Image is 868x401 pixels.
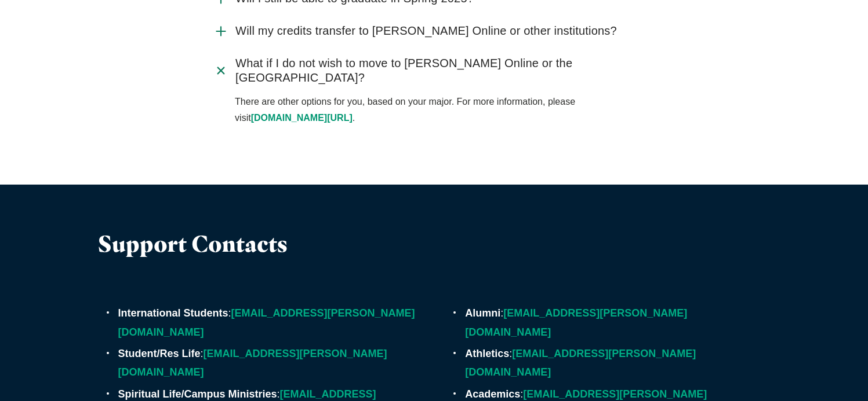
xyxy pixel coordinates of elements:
[465,307,687,337] a: [EMAIL_ADDRESS][PERSON_NAME][DOMAIN_NAME]
[118,307,228,319] strong: International Students
[118,388,277,400] strong: Spiritual Life/Campus Ministries
[98,231,423,257] h3: Support Contacts
[118,307,415,337] a: [EMAIL_ADDRESS][PERSON_NAME][DOMAIN_NAME]
[465,304,770,341] li: :
[118,348,387,378] a: [EMAIL_ADDRESS][PERSON_NAME][DOMAIN_NAME]
[235,94,655,127] p: There are other options for you, based on your major. For more information, please visit .
[118,304,423,341] li: :
[118,348,201,359] strong: Student/Res Life
[465,388,520,400] strong: Academics
[465,307,500,319] strong: Alumni
[251,113,353,123] a: [DOMAIN_NAME][URL]
[118,344,423,382] li: :
[465,348,696,378] a: [EMAIL_ADDRESS][PERSON_NAME][DOMAIN_NAME]
[235,56,655,85] span: What if I do not wish to move to [PERSON_NAME] Online or the [GEOGRAPHIC_DATA]?
[465,344,770,382] li: :
[235,24,617,38] span: Will my credits transfer to [PERSON_NAME] Online or other institutions?
[465,348,509,359] strong: Athletics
